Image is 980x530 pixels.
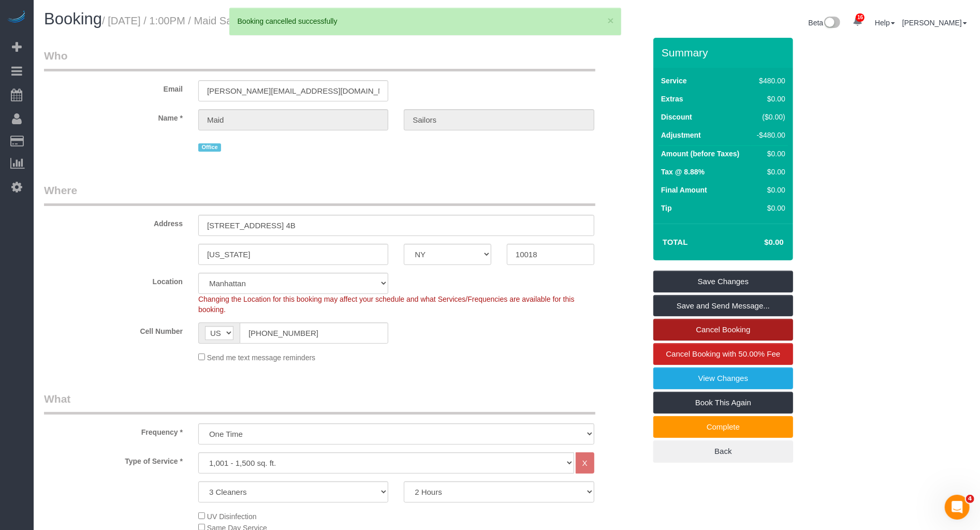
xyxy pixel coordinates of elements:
label: Final Amount [661,185,707,195]
iframe: Intercom live chat [945,495,970,520]
div: $0.00 [753,94,785,104]
legend: Where [44,183,595,206]
a: Save Changes [653,271,793,292]
a: Help [875,19,895,27]
label: Amount (before Taxes) [661,149,739,159]
div: $0.00 [753,167,785,177]
a: 16 [847,10,868,33]
span: 16 [856,13,865,22]
a: Cancel Booking [653,319,793,341]
a: View Changes [653,367,793,389]
label: Discount [661,112,692,122]
strong: Total [663,238,688,246]
span: Office [198,143,221,152]
h3: Summary [662,47,788,58]
label: Name * [36,109,191,123]
label: Tax @ 8.88% [661,167,705,177]
span: Send me text message reminders [207,354,315,362]
div: -$480.00 [753,130,785,140]
a: Save and Send Message... [653,295,793,317]
legend: Who [44,48,595,71]
label: Location [36,273,191,287]
button: × [608,15,614,26]
span: Booking [44,10,102,28]
small: / [DATE] / 1:00PM / Maid Sailors [102,15,283,26]
label: Service [661,76,687,86]
label: Type of Service * [36,452,191,466]
div: Booking cancelled successfully [238,16,613,26]
a: Back [653,440,793,462]
input: Last Name [404,109,594,130]
span: UV Disinfection [207,512,257,521]
div: ($0.00) [753,112,785,122]
div: $480.00 [753,76,785,86]
legend: What [44,391,595,415]
label: Frequency * [36,423,191,437]
label: Tip [661,203,672,213]
input: Zip Code [507,244,594,265]
a: Complete [653,416,793,438]
input: City [198,244,388,265]
a: Book This Again [653,392,793,414]
label: Cell Number [36,322,191,336]
input: Email [198,80,388,101]
div: $0.00 [753,149,785,159]
div: $0.00 [753,203,785,213]
label: Address [36,215,191,229]
span: Changing the Location for this booking may affect your schedule and what Services/Frequencies are... [198,295,575,314]
h4: $0.00 [734,238,784,247]
input: Cell Number [240,322,388,344]
img: New interface [823,17,840,30]
div: $0.00 [753,185,785,195]
a: [PERSON_NAME] [902,19,967,27]
label: Email [36,80,191,94]
label: Extras [661,94,683,104]
a: Cancel Booking with 50.00% Fee [653,343,793,365]
input: First Name [198,109,388,130]
span: Cancel Booking with 50.00% Fee [666,349,781,358]
a: Beta [809,19,841,27]
span: 4 [966,495,974,503]
img: Automaid Logo [6,10,27,25]
label: Adjustment [661,130,701,140]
